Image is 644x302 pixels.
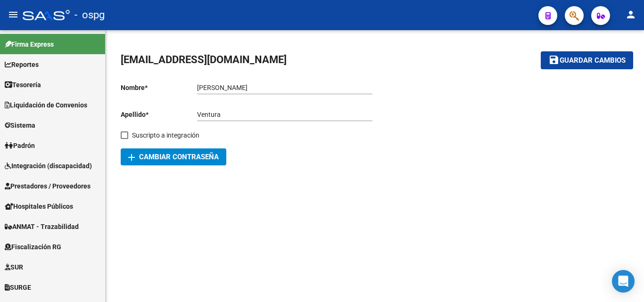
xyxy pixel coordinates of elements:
p: Nombre [121,82,197,93]
p: Apellido [121,109,197,120]
span: Fiscalización RG [5,242,61,252]
span: Integración (discapacidad) [5,161,92,171]
div: Open Intercom Messenger [612,270,635,293]
button: Guardar cambios [541,51,633,69]
button: Cambiar Contraseña [121,148,226,165]
span: Cambiar Contraseña [128,153,219,161]
mat-icon: save [548,54,560,65]
span: ANMAT - Trazabilidad [5,221,79,232]
span: Hospitales Públicos [5,201,73,212]
span: Suscripto a integración [132,130,199,141]
mat-icon: add [126,152,137,163]
span: Guardar cambios [560,57,626,65]
mat-icon: person [625,9,636,20]
span: SUR [5,262,23,272]
span: Reportes [5,59,39,70]
span: [EMAIL_ADDRESS][DOMAIN_NAME] [121,54,287,65]
mat-icon: menu [8,9,19,20]
span: Padrón [5,140,35,151]
span: SURGE [5,282,31,293]
span: Liquidación de Convenios [5,100,87,110]
span: Tesorería [5,80,41,90]
span: Firma Express [5,39,54,49]
span: Prestadores / Proveedores [5,181,91,191]
span: Sistema [5,120,35,131]
span: - ospg [74,5,105,25]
